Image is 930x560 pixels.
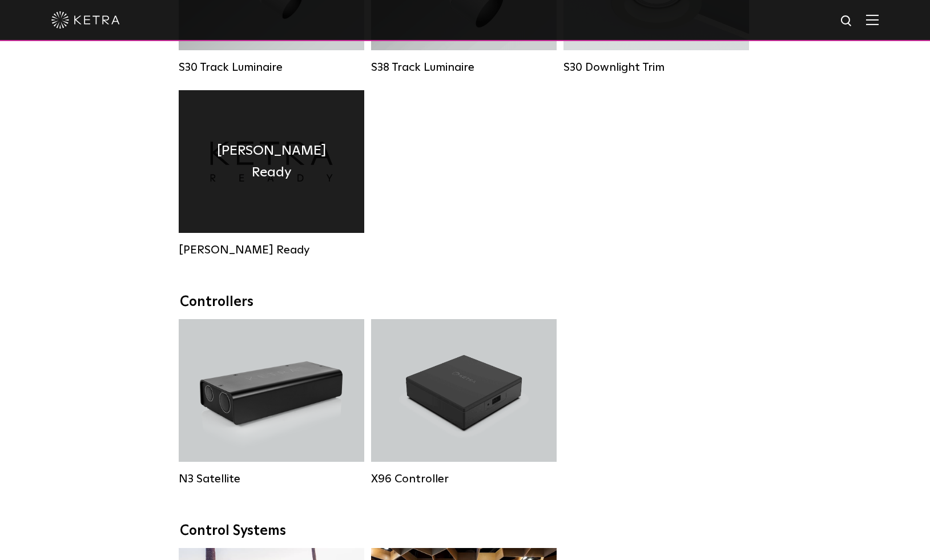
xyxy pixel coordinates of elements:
[840,14,854,29] img: search icon
[179,61,364,74] div: S30 Track Luminaire
[180,294,751,311] div: Controllers
[866,14,879,25] img: Hamburger%20Nav.svg
[180,523,751,539] div: Control Systems
[179,319,364,485] a: N3 Satellite N3 Satellite
[179,90,364,256] a: [PERSON_NAME] Ready [PERSON_NAME] Ready
[179,472,364,486] div: N3 Satellite
[563,61,749,74] div: S30 Downlight Trim
[371,61,557,74] div: S38 Track Luminaire
[371,472,557,486] div: X96 Controller
[179,243,364,257] div: [PERSON_NAME] Ready
[51,11,120,29] img: ketra-logo-2019-white
[196,140,347,184] h4: [PERSON_NAME] Ready
[371,319,557,485] a: X96 Controller X96 Controller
